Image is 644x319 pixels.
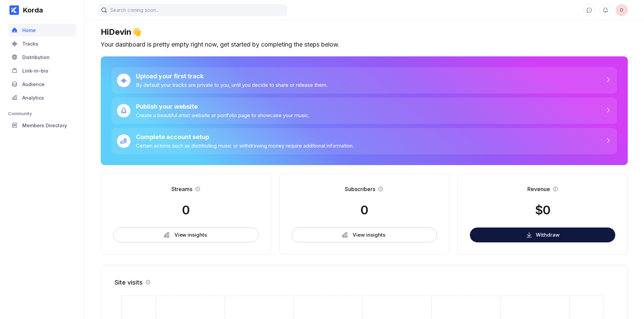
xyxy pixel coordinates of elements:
div: Home [22,27,36,33]
div: By default your tracks are private to you, until you decide to share or release them. [136,82,328,88]
div: Korda [19,6,43,14]
a: Analytics [8,91,76,105]
a: Publish your websiteCreate a beautiful artist website or portfolio page to showcase your music. [112,98,617,124]
a: Members Directory [8,119,76,132]
div: Your dashboard is pretty empty right now, get started by completing the steps below. [101,41,628,48]
div: Audience [22,81,45,87]
div: Create a beautiful artist website or portfolio page to showcase your music. [136,112,310,118]
div: Devin [616,4,628,16]
div: 0 [360,203,368,217]
input: Search coming soon... [98,4,287,16]
div: Upload your first track [136,73,328,80]
div: Analytics [22,95,44,101]
div: Distribution [22,54,50,60]
div: Revenue [527,186,550,192]
div: View insights [174,232,207,238]
div: Publish your website [136,103,310,110]
div: Community [8,111,76,116]
div: Withdraw [536,232,559,238]
div: Subscribers [345,186,375,192]
a: Link-in-bio [8,64,76,78]
div: Certain actions such as distributing music or withdrawing money require additional information. [136,142,354,149]
div: Streams [171,186,192,192]
a: Tracks [8,37,76,51]
button: View insights [292,228,437,242]
a: Upload your first trackBy default your tracks are private to you, until you decide to share or re... [112,67,617,94]
div: Hi Devin 👋 [101,27,628,37]
button: View insights [113,228,259,242]
a: Home [8,24,76,37]
button: D [616,4,628,16]
div: Tracks [22,41,38,47]
a: Complete account setupCertain actions such as distributing music or withdrawing money require add... [112,128,617,154]
div: 0 [182,203,190,217]
div: View insights [353,232,385,238]
a: Audience [8,78,76,91]
div: Link-in-bio [22,68,48,74]
div: Site visits [115,279,143,286]
div: $0 [535,203,550,217]
div: Members Directory [22,123,67,128]
button: Withdraw [470,228,615,242]
div: Complete account setup [136,133,354,140]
